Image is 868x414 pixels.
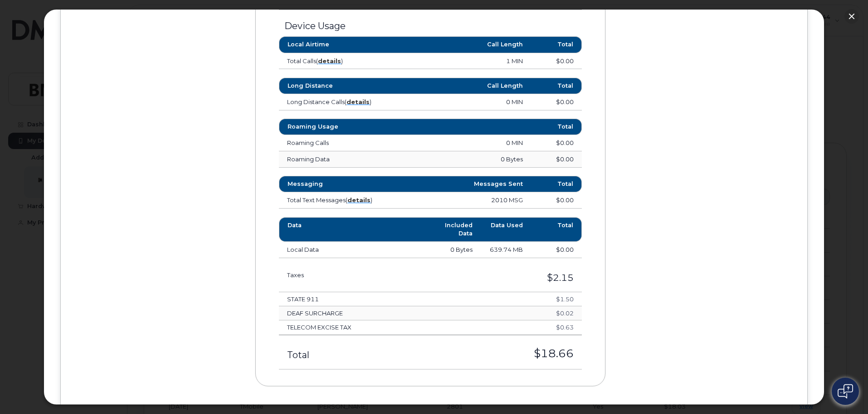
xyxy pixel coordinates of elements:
[531,192,581,209] td: $0.00
[405,192,531,209] td: 2010 MSG
[279,242,430,258] td: Local Data
[410,273,574,283] h3: $2.15
[531,242,581,258] td: $0.00
[279,217,430,242] th: Data
[531,217,581,242] th: Total
[279,192,405,209] td: Total Text Messages
[430,217,481,242] th: Included Data
[500,296,574,302] h4: $1.50
[481,242,531,258] td: 639.74 MB
[287,310,483,316] h4: DEAF SURCHARGE
[430,242,481,258] td: 0 Bytes
[279,176,405,192] th: Messaging
[838,384,853,399] img: Open chat
[405,176,531,192] th: Messages Sent
[500,324,574,330] h4: $0.63
[287,350,394,360] h3: Total
[481,217,531,242] th: Data Used
[287,324,483,330] h4: TELECOM EXCISE TAX
[500,310,574,316] h4: $0.02
[347,196,371,204] a: details
[287,296,483,302] h4: STATE 911
[287,272,394,278] h3: Taxes
[410,348,574,359] h3: $18.66
[531,176,581,192] th: Total
[346,196,372,204] span: ( )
